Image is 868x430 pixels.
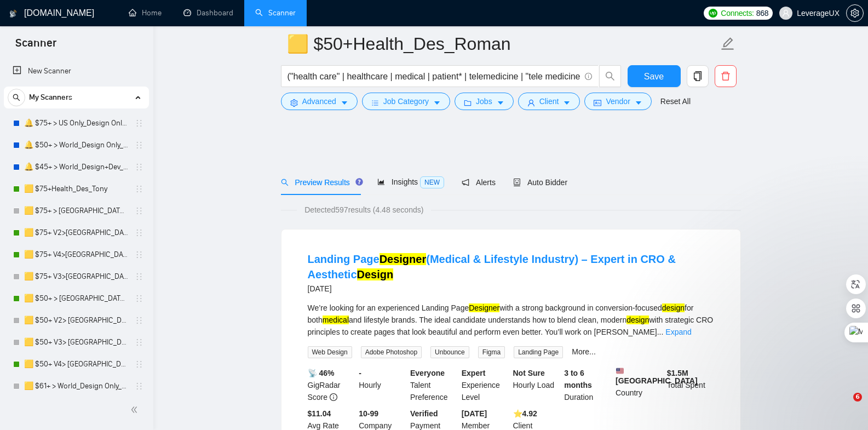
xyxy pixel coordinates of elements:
span: Alerts [462,178,496,187]
mark: Designer [469,303,499,312]
span: user [782,9,790,17]
mark: design [662,303,685,312]
span: Scanner [7,35,65,58]
span: caret-down [433,99,441,107]
b: Expert [462,369,486,377]
span: Client [539,95,559,107]
span: Advanced [302,95,336,107]
span: Job Category [383,95,429,107]
div: [DATE] [308,282,714,295]
button: Save [628,65,681,87]
button: folderJobscaret-down [455,93,514,110]
span: caret-down [563,99,571,107]
a: 🟨 $50+ V2> [GEOGRAPHIC_DATA]+[GEOGRAPHIC_DATA] Only_Tony-UX/UI_General [24,309,128,331]
span: Web Design [308,346,352,358]
a: 🟨 $61+ > World_Design Only_Roman-UX/UI_General [24,375,128,397]
a: homeHome [129,8,162,18]
span: idcard [594,99,601,107]
mark: medical [323,316,349,324]
span: Preview Results [281,178,360,187]
a: Landing PageDesigner(Medical & Lifestyle Industry) – Expert in CRO & AestheticDesign [308,253,676,280]
mark: Designer [380,253,427,265]
span: Adobe Photoshop [361,346,422,358]
a: setting [846,9,864,18]
a: 🔔 $45+ > World_Design+Dev_General [24,156,128,178]
button: barsJob Categorycaret-down [362,93,450,110]
span: caret-down [635,99,642,107]
input: Search Freelance Jobs... [288,70,580,83]
span: caret-down [341,99,348,107]
a: 🟨 $50+ V4> [GEOGRAPHIC_DATA]+[GEOGRAPHIC_DATA] Only_Tony-UX/UI_General [24,353,128,375]
span: info-circle [585,73,592,80]
li: New Scanner [4,60,149,82]
span: copy [687,71,708,81]
button: settingAdvancedcaret-down [281,93,358,110]
div: Hourly Load [511,367,562,403]
a: Reset All [660,95,691,107]
span: My Scanners [29,87,72,108]
span: caret-down [497,99,504,107]
span: holder [135,272,143,281]
div: Talent Preference [408,367,459,403]
span: info-circle [330,393,337,401]
span: setting [847,9,863,18]
a: 🟨 $75+ V4>[GEOGRAPHIC_DATA]+[GEOGRAPHIC_DATA] Only_Tony-UX/UI_General [24,244,128,266]
span: bars [371,99,379,107]
span: search [600,71,620,81]
button: search [599,65,621,87]
b: Everyone [410,369,445,377]
span: holder [135,228,143,237]
a: 🟨 $75+ > [GEOGRAPHIC_DATA]+[GEOGRAPHIC_DATA] Only_Tony-UX/UI_General [24,200,128,222]
span: Jobs [476,95,492,107]
div: Country [613,367,665,403]
span: holder [135,119,143,128]
b: - [359,369,361,377]
span: Unbounce [430,346,469,358]
div: Experience Level [459,367,511,403]
span: robot [513,179,521,186]
div: We’re looking for an experienced Landing Page with a strong background in conversion-focused for ... [308,302,714,338]
img: upwork-logo.png [709,9,717,18]
a: 🟨 $75+ V2>[GEOGRAPHIC_DATA]+[GEOGRAPHIC_DATA] Only_Tony-UX/UI_General [24,222,128,244]
span: holder [135,360,143,369]
a: 🔔 $50+ > World_Design Only_General [24,134,128,156]
span: holder [135,163,143,171]
b: Not Sure [513,369,545,377]
a: searchScanner [255,8,296,18]
button: copy [687,65,709,87]
mark: design [626,316,649,324]
div: Duration [562,367,613,403]
mark: Design [357,268,394,280]
span: holder [135,338,143,347]
span: folder [464,99,472,107]
span: Vendor [606,95,630,107]
span: holder [135,185,143,193]
span: Auto Bidder [513,178,567,187]
b: $11.04 [308,409,331,418]
a: 🟨 $75+Health_Des_Tony [24,178,128,200]
span: Connects: [721,7,754,19]
div: Hourly [357,367,408,403]
a: 🟨 $75+ V3>[GEOGRAPHIC_DATA]+[GEOGRAPHIC_DATA] Only_Tony-UX/UI_General [24,266,128,288]
b: 📡 46% [308,369,335,377]
span: search [281,179,289,186]
span: Landing Page [514,346,563,358]
b: [GEOGRAPHIC_DATA] [616,367,698,385]
b: ⭐️ 4.92 [513,409,537,418]
img: 🇺🇸 [616,367,624,375]
span: Insights [377,177,444,186]
a: dashboardDashboard [183,8,233,18]
span: user [527,99,535,107]
button: userClientcaret-down [518,93,580,110]
span: holder [135,141,143,150]
input: Scanner name... [287,30,718,58]
span: notification [462,179,469,186]
b: Verified [410,409,438,418]
span: holder [135,316,143,325]
img: logo [9,5,17,22]
span: holder [135,294,143,303]
b: 10-99 [359,409,378,418]
a: 🔔 $75+ > US Only_Design Only_General [24,112,128,134]
div: GigRadar Score [306,367,357,403]
a: New Scanner [13,60,140,82]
